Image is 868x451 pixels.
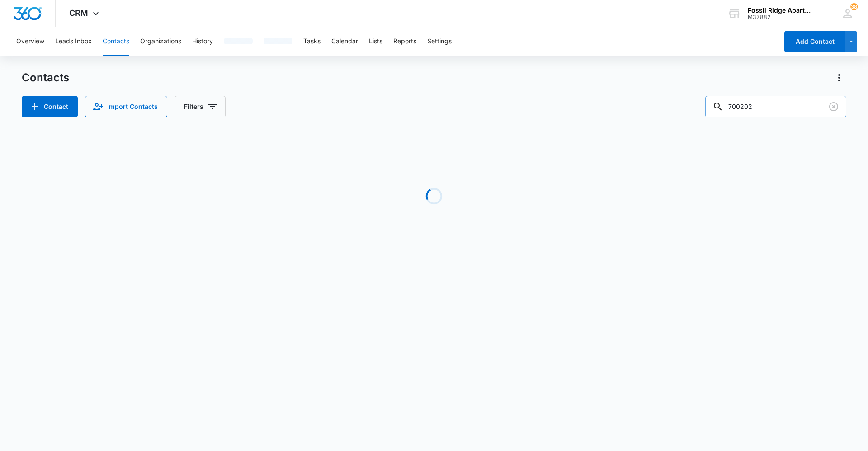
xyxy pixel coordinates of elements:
button: Settings [427,27,452,56]
button: Add Contact [22,96,78,117]
button: Clear [826,99,841,114]
div: notifications count [850,3,858,10]
button: Calendar [331,27,358,56]
button: Reports [393,27,416,56]
div: account id [748,14,814,20]
button: Actions [832,70,846,85]
button: Contacts [103,27,129,56]
button: Add Contact [784,31,845,52]
button: Filters [175,96,226,117]
button: Leads Inbox [55,27,92,56]
button: Organizations [140,27,181,56]
h1: Contacts [22,71,69,85]
span: 38 [850,3,858,10]
input: Search Contacts [705,96,846,117]
span: CRM [69,8,88,18]
button: Lists [369,27,382,56]
button: History [192,27,213,56]
div: account name [748,7,814,14]
button: Import Contacts [85,96,167,117]
button: Overview [16,27,44,56]
button: Tasks [303,27,321,56]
